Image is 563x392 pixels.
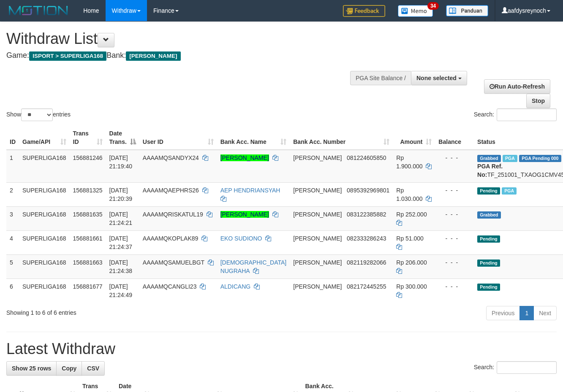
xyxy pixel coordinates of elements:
div: - - - [438,186,471,195]
a: [PERSON_NAME] [220,211,269,218]
a: Stop [526,94,550,108]
div: - - - [438,258,471,267]
th: User ID: activate to sort column ascending [139,126,217,150]
span: Rp 1.900.000 [396,154,422,170]
a: CSV [82,361,105,376]
span: PGA Pending [519,155,561,162]
td: 6 [6,278,19,303]
span: Copy 082119282066 to clipboard [347,259,386,266]
a: Show 25 rows [6,361,57,376]
div: PGA Site Balance / [350,71,411,85]
input: Search: [497,108,557,121]
img: Button%20Memo.svg [398,5,433,17]
img: Feedback.jpg [343,5,385,17]
input: Search: [497,361,557,374]
th: Amount: activate to sort column ascending [393,126,435,150]
th: ID [6,126,19,150]
label: Show entries [6,108,71,121]
span: None selected [416,75,457,81]
span: [PERSON_NAME] [293,211,342,218]
span: Rp 300.000 [396,283,427,290]
td: 5 [6,254,19,278]
span: AAAAMQSANDYX24 [143,154,199,161]
span: ISPORT > SUPERLIGA168 [29,51,106,61]
span: [PERSON_NAME] [293,283,342,290]
span: Grabbed [477,211,501,219]
a: [PERSON_NAME] [220,154,269,161]
span: Rp 252.000 [396,211,427,218]
a: ALDICANG [220,283,251,290]
td: SUPERLIGA168 [19,150,70,183]
select: Showentries [21,108,53,121]
div: Showing 1 to 6 of 6 entries [6,305,228,317]
a: EKO SUDIONO [220,235,262,242]
span: Copy 082172445255 to clipboard [347,283,386,290]
td: 1 [6,150,19,183]
span: [DATE] 21:24:37 [109,235,133,250]
td: 3 [6,206,19,230]
a: Next [533,306,557,320]
span: Copy 081224605850 to clipboard [347,154,386,161]
label: Search: [474,108,557,121]
button: None selected [411,71,467,85]
td: SUPERLIGA168 [19,206,70,230]
span: 156881635 [73,211,103,218]
label: Search: [474,361,557,374]
span: Rp 206.000 [396,259,427,266]
span: [DATE] 21:24:49 [109,283,133,298]
span: [PERSON_NAME] [293,154,342,161]
td: SUPERLIGA168 [19,230,70,254]
th: Date Trans.: activate to sort column descending [106,126,139,150]
th: Trans ID: activate to sort column ascending [70,126,106,150]
span: AAAAMQSAMUELBGT [143,259,204,266]
span: Copy 0895392969801 to clipboard [347,187,389,194]
span: [PERSON_NAME] [293,187,342,194]
a: Copy [56,361,82,376]
span: Grabbed [477,155,501,162]
th: Bank Acc. Number: activate to sort column ascending [290,126,393,150]
span: [PERSON_NAME] [293,235,342,242]
a: [DEMOGRAPHIC_DATA] NUGRAHA [220,259,287,274]
span: AAAAMQAEPHRS26 [143,187,199,194]
span: AAAAMQRISKATUL19 [143,211,203,218]
td: SUPERLIGA168 [19,278,70,303]
span: 156881663 [73,259,103,266]
a: Previous [486,306,520,320]
img: MOTION_logo.png [6,4,71,17]
td: SUPERLIGA168 [19,254,70,278]
img: panduan.png [446,5,488,16]
span: 156881677 [73,283,103,290]
span: Copy 082333286243 to clipboard [347,235,386,242]
span: Marked by aafandaneth [502,187,517,195]
td: SUPERLIGA168 [19,182,70,206]
span: [DATE] 21:24:21 [109,211,133,226]
span: Marked by aafandaneth [503,155,517,162]
span: 156881661 [73,235,103,242]
th: Balance [435,126,474,150]
span: [DATE] 21:20:39 [109,187,133,202]
span: [PERSON_NAME] [126,51,180,61]
span: 156881246 [73,154,103,161]
span: AAAAMQKOPLAK89 [143,235,199,242]
span: Copy [62,365,76,372]
span: Rp 1.030.000 [396,187,422,202]
span: Show 25 rows [12,365,51,372]
span: [DATE] 21:19:40 [109,154,133,170]
span: Pending [477,235,500,243]
span: Pending [477,187,500,195]
td: 2 [6,182,19,206]
th: Game/API: activate to sort column ascending [19,126,70,150]
th: Bank Acc. Name: activate to sort column ascending [217,126,290,150]
td: 4 [6,230,19,254]
h4: Game: Bank: [6,51,367,60]
div: - - - [438,210,471,219]
a: Run Auto-Refresh [484,79,550,94]
span: CSV [87,365,99,372]
span: 34 [427,2,439,10]
span: 156881325 [73,187,103,194]
span: AAAAMQCANGLI23 [143,283,197,290]
span: Rp 51.000 [396,235,424,242]
span: [PERSON_NAME] [293,259,342,266]
div: - - - [438,282,471,291]
span: Copy 083122385882 to clipboard [347,211,386,218]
